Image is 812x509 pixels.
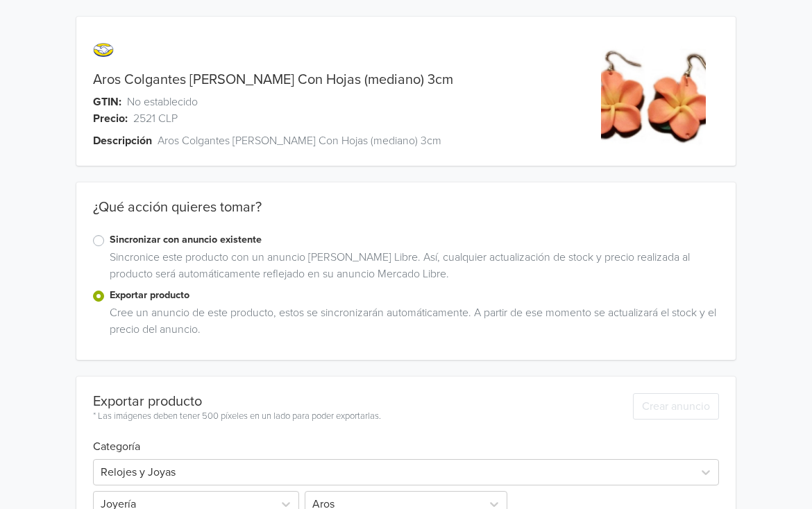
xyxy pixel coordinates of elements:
label: Sincronizar con anuncio existente [110,232,719,248]
span: GTIN: [93,94,121,110]
a: Aros Colgantes [PERSON_NAME] Con Hojas (mediano) 3cm [93,71,453,88]
div: Cree un anuncio de este producto, estos se sincronizarán automáticamente. A partir de ese momento... [104,304,719,343]
span: Descripción [93,132,152,149]
div: * Las imágenes deben tener 500 píxeles en un lado para poder exportarlas. [93,410,381,424]
div: Exportar producto [93,393,381,410]
h6: Categoría [93,424,719,454]
span: Aros Colgantes [PERSON_NAME] Con Hojas (mediano) 3cm [158,132,441,149]
span: 2521 CLP [133,110,178,127]
span: Precio: [93,110,128,127]
span: No establecido [127,94,198,110]
div: ¿Qué acción quieres tomar? [76,199,736,232]
img: product_image [601,44,706,149]
button: Crear anuncio [633,393,719,420]
div: Sincronice este producto con un anuncio [PERSON_NAME] Libre. Así, cualquier actualización de stoc... [104,249,719,288]
label: Exportar producto [110,288,719,303]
